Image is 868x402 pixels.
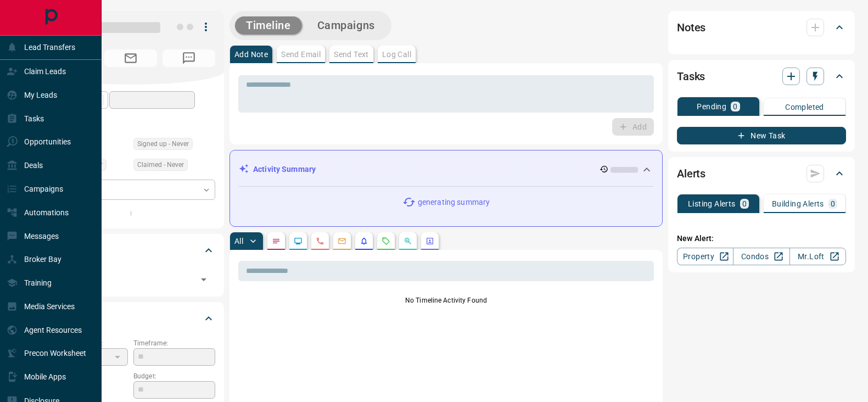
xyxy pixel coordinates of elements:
svg: Opportunities [404,237,412,245]
p: 0 [742,200,747,208]
span: Signed up - Never [137,138,189,149]
p: Activity Summary [253,164,316,175]
button: Open [196,272,211,287]
span: No Email [104,49,157,67]
a: Mr.Loft [789,248,846,265]
div: Tasks [677,63,846,90]
p: Pending [697,103,726,110]
div: Alerts [677,160,846,187]
svg: Notes [272,237,281,245]
div: Criteria [46,305,215,332]
svg: Calls [316,237,324,245]
svg: Agent Actions [425,237,434,245]
button: New Task [677,127,846,144]
div: Tags [46,237,215,264]
p: All [234,237,243,245]
p: Timeframe: [133,338,215,348]
h2: Alerts [677,165,705,182]
span: No Number [163,49,215,67]
p: Add Note [234,51,268,58]
svg: Requests [382,237,390,245]
p: generating summary [418,197,490,208]
div: Notes [677,14,846,41]
p: 0 [831,200,835,208]
svg: Emails [338,237,346,245]
p: 0 [733,103,737,110]
a: Property [677,248,733,265]
svg: Listing Alerts [360,237,368,245]
p: New Alert: [677,233,846,244]
p: Completed [785,103,824,111]
div: Activity Summary [239,159,653,180]
p: Listing Alerts [688,200,736,208]
button: Timeline [235,16,302,35]
h2: Tasks [677,68,705,85]
a: Condos [733,248,789,265]
span: Claimed - Never [137,159,184,170]
button: Campaigns [306,16,386,35]
p: Budget: [133,371,215,381]
svg: Lead Browsing Activity [294,237,303,245]
p: Building Alerts [772,200,824,208]
p: No Timeline Activity Found [238,295,654,305]
h2: Notes [677,19,705,36]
